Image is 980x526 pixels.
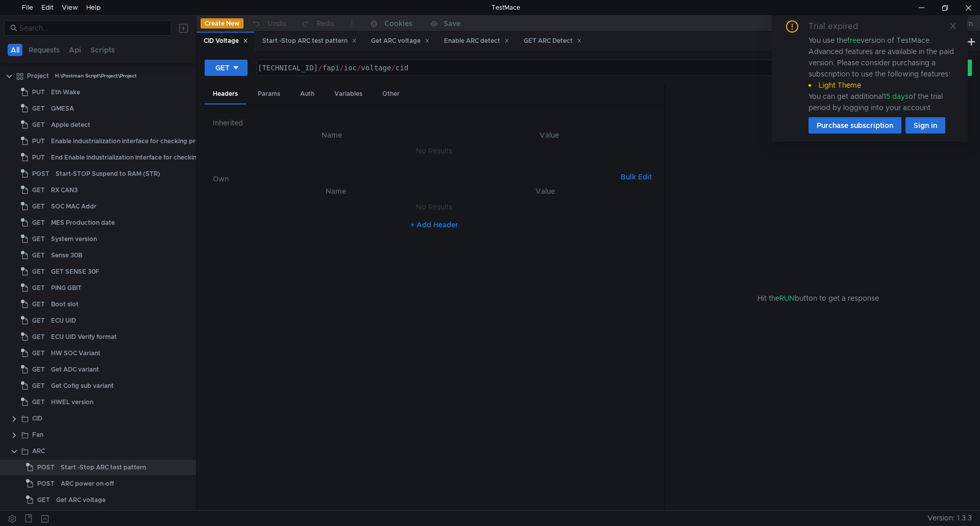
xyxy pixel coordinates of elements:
div: Apple detect [51,117,90,133]
span: PUT [32,150,45,165]
span: GET [32,215,45,230]
span: GET [37,492,50,508]
nz-embed-empty: No Results [416,202,452,212]
span: PUT [37,509,50,524]
button: Scripts [87,44,118,56]
th: Value [442,185,648,197]
button: All [8,44,22,56]
span: GET [32,248,45,263]
div: Variables [326,85,371,103]
div: QMESA [51,101,74,116]
span: Hit the button to get a response [757,293,879,304]
button: Sign in [905,117,945,134]
span: GET [32,394,45,410]
div: Project [27,68,49,84]
input: Search... [19,22,165,34]
span: free [847,36,861,45]
div: Enable industrialization interface for checking protection [51,134,221,149]
li: Light Theme [808,80,955,91]
span: 15 days [884,92,909,101]
div: MES Production date [51,215,115,230]
span: POST [37,460,55,475]
span: GET [32,297,45,312]
div: GET [215,62,230,73]
button: Purchase subscription [808,117,901,134]
span: GET [32,280,45,296]
span: PUT [32,85,45,100]
div: Cookies [384,17,412,30]
div: GET ARC Detect [524,36,582,46]
div: Start-STOP Suspend to RAM (STR) [56,166,160,181]
div: Undo [267,17,286,30]
th: Value [443,129,656,141]
div: Trial expired [808,20,870,33]
span: POST [37,476,55,491]
span: GET [32,117,45,133]
div: Redo [316,17,334,30]
h6: Inherited [213,117,656,129]
div: HW SOC Variant [51,346,101,361]
button: Api [66,44,84,56]
div: Get ARC voltage [56,492,106,508]
span: GET [32,199,45,214]
div: SOC MAC Addr [51,199,96,214]
div: Fan [32,427,43,442]
div: CID Voltage [204,36,248,46]
div: Headers [205,85,246,104]
div: Auth [292,85,323,103]
div: Get ADC variant [51,362,99,377]
button: Redo [293,16,341,31]
div: Get ARC voltage [371,36,430,46]
th: Name [229,185,442,197]
span: GET [32,231,45,247]
span: GET [32,313,45,328]
div: Get Cofig sub variant [51,378,114,393]
button: Bulk Edit [617,171,656,183]
div: HWEL version [51,394,93,410]
span: Version: 1.3.3 [927,511,972,525]
span: GET [32,182,45,198]
div: H:\Postman Script\Project\Project [55,68,137,84]
div: ECU UID Verify format [51,329,117,345]
div: Start -Stop ARC test pattern [262,36,357,46]
div: Save [444,20,460,27]
nz-embed-empty: No Results [416,146,452,155]
span: GET [32,329,45,345]
div: Params [250,85,288,103]
span: GET [32,101,45,116]
div: CID [32,411,42,426]
button: Undo [243,16,293,31]
span: GET [32,264,45,279]
div: You can get additional of the trial period by logging into your account. [808,91,955,113]
div: ECU UID [51,313,76,328]
div: Boot slot [51,297,79,312]
div: System version [51,231,97,247]
span: PUT [32,134,45,149]
span: GET [32,362,45,377]
div: You use the version of TestMace. Advanced features are available in the paid version. Please cons... [808,35,955,113]
button: GET [205,60,248,76]
div: Other [374,85,408,103]
div: Enable ARC detect [56,509,112,524]
button: + Add Header [406,219,462,231]
button: Requests [26,44,63,56]
h6: Own [213,173,617,185]
span: GET [32,346,45,361]
div: Sense 30B [51,248,82,263]
div: ARC power on-off [61,476,114,491]
span: GET [32,378,45,393]
div: ARC [32,443,45,459]
span: RUN [779,294,795,303]
div: GET SENSE 30F [51,264,100,279]
div: Enable ARC detect [444,36,509,46]
div: Eth Wake [51,85,80,100]
th: Name [221,129,443,141]
button: Create New [201,18,243,29]
div: PING GBIT [51,280,82,296]
span: POST [32,166,50,181]
div: Start -Stop ARC test pattern [61,460,146,475]
div: End Enable industrialization interface for checking protection [51,150,234,165]
div: RX CAN3 [51,182,78,198]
